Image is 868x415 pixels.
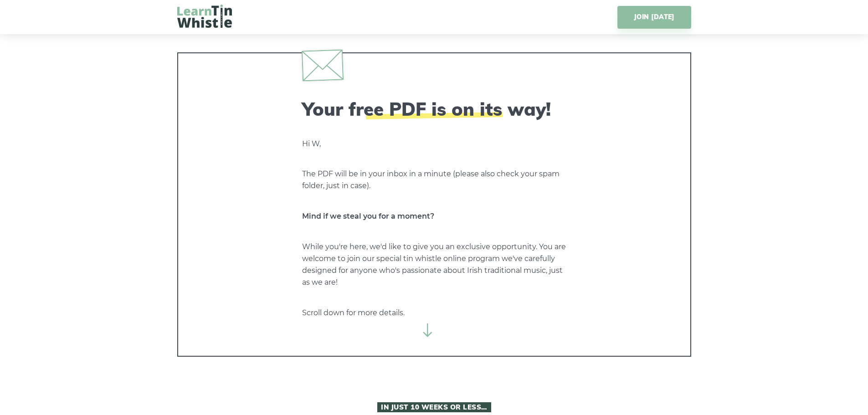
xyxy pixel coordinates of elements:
span: In Just 10 Weeks or Less… [377,402,491,412]
img: LearnTinWhistle.com [177,5,232,28]
p: While you're here, we'd like to give you an exclusive opportunity. You are welcome to join our sp... [302,241,566,288]
img: envelope.svg [301,49,343,81]
strong: Mind if we steal you for a moment? [302,212,434,220]
h2: Your free PDF is on its way! [302,98,566,120]
p: Hi W, [302,138,566,150]
p: The PDF will be in your inbox in a minute (please also check your spam folder, just in case). [302,168,566,192]
a: JOIN [DATE] [617,6,691,29]
p: Scroll down for more details. [302,307,566,319]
